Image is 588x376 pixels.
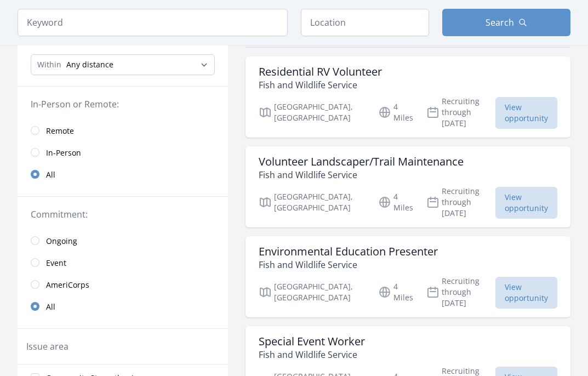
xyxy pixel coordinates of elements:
span: Event [46,258,66,269]
a: Remote [18,119,228,141]
p: [GEOGRAPHIC_DATA], [GEOGRAPHIC_DATA] [259,186,365,219]
h3: Volunteer Landscaper/Trail Maintenance [259,155,464,168]
span: In-Person [46,147,81,158]
p: 4 Miles [378,186,413,219]
a: Environmental Education Presenter Fish and Wildlife Service [GEOGRAPHIC_DATA], [GEOGRAPHIC_DATA] ... [246,236,570,317]
select: Search Radius [31,54,215,75]
a: Residential RV Volunteer Fish and Wildlife Service [GEOGRAPHIC_DATA], [GEOGRAPHIC_DATA] 4 Miles R... [246,56,570,138]
button: Search [442,9,570,36]
p: Fish and Wildlife Service [259,348,365,361]
p: [GEOGRAPHIC_DATA], [GEOGRAPHIC_DATA] [259,276,365,309]
p: 4 Miles [378,276,413,309]
a: AmeriCorps [18,274,228,295]
p: [GEOGRAPHIC_DATA], [GEOGRAPHIC_DATA] [259,96,365,129]
legend: Issue area [26,340,68,353]
legend: In-Person or Remote: [31,98,215,111]
a: All [18,295,228,317]
p: Fish and Wildlife Service [259,168,464,181]
span: AmeriCorps [46,280,89,290]
p: Recruiting through [DATE] [426,96,495,129]
p: Fish and Wildlife Service [259,78,382,92]
a: All [18,163,228,185]
span: View opportunity [495,187,557,219]
span: Ongoing [46,236,77,247]
p: Fish and Wildlife Service [259,258,438,271]
p: Recruiting through [DATE] [426,186,495,219]
a: Event [18,252,228,274]
span: Search [486,16,514,29]
a: Ongoing [18,230,228,252]
span: View opportunity [495,97,557,129]
h3: Environmental Education Presenter [259,245,438,258]
legend: Commitment: [31,208,215,221]
a: In-Person [18,141,228,163]
span: All [46,301,55,312]
span: All [46,169,55,180]
span: View opportunity [495,277,557,309]
a: Volunteer Landscaper/Trail Maintenance Fish and Wildlife Service [GEOGRAPHIC_DATA], [GEOGRAPHIC_D... [246,146,570,227]
input: Keyword [18,9,288,36]
p: 4 Miles [378,96,413,129]
input: Location [301,9,429,36]
span: Remote [46,126,74,136]
h3: Residential RV Volunteer [259,65,382,78]
p: Recruiting through [DATE] [426,276,495,309]
h3: Special Event Worker [259,335,365,348]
